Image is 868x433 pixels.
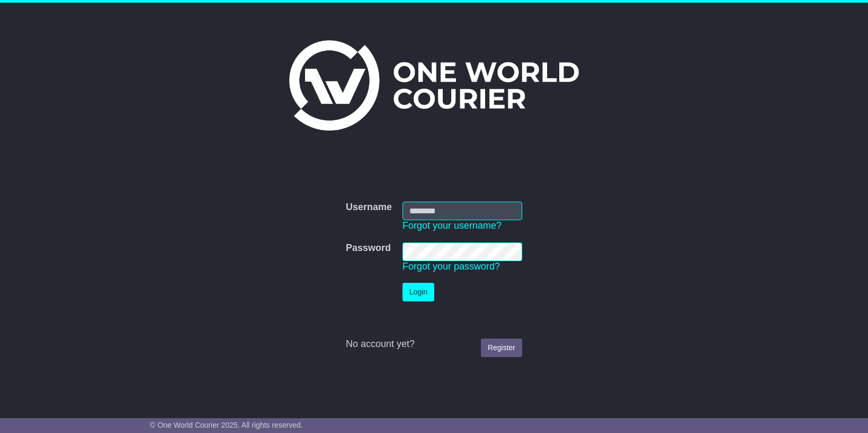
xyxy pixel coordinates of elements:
[150,421,303,429] span: © One World Courier 2025. All rights reserved.
[346,202,392,213] label: Username
[481,339,522,357] a: Register
[346,243,391,254] label: Password
[402,220,502,231] a: Forgot your username?
[346,339,522,350] div: No account yet?
[402,261,500,272] a: Forgot your password?
[402,283,434,301] button: Login
[289,40,578,131] img: One World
